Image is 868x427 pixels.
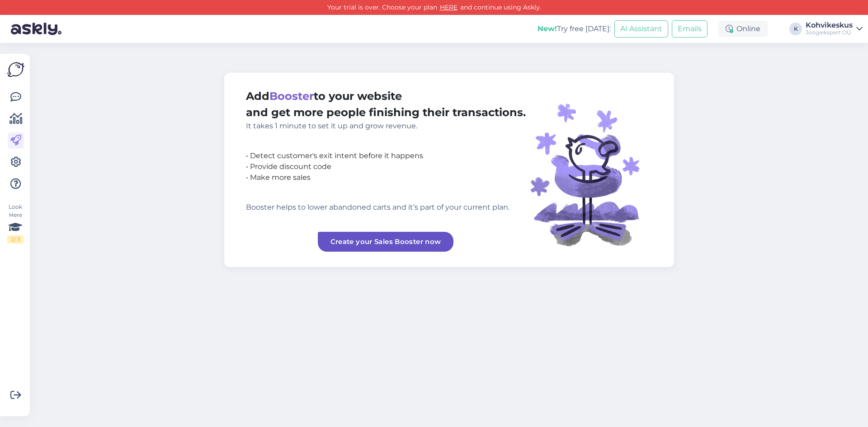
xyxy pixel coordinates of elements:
div: • Detect customer's exit intent before it happens [246,150,526,161]
div: Look Here [7,203,24,244]
img: illustration [526,88,652,252]
a: Create your Sales Booster now [318,232,454,252]
button: AI Assistant [614,20,668,38]
div: • Make more sales [246,172,526,183]
div: Joogiekspert OÜ [806,29,853,36]
b: New! [538,24,557,33]
div: Add to your website and get more people finishing their transactions. [246,88,526,131]
div: Booster helps to lower abandoned carts and it’s part of your current plan. [246,202,526,213]
div: It takes 1 minute to set it up and grow revenue. [246,121,526,131]
a: KohvikeskusJoogiekspert OÜ [806,22,863,36]
div: Online [718,21,768,37]
button: Emails [672,20,708,38]
div: 2 / 3 [7,235,24,244]
a: HERE [437,3,460,11]
div: • Provide discount code [246,161,526,172]
img: Askly Logo [7,61,24,78]
span: Booster [269,89,314,103]
div: K [789,23,802,35]
div: Kohvikeskus [806,22,853,29]
div: Try free [DATE]: [538,23,611,34]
